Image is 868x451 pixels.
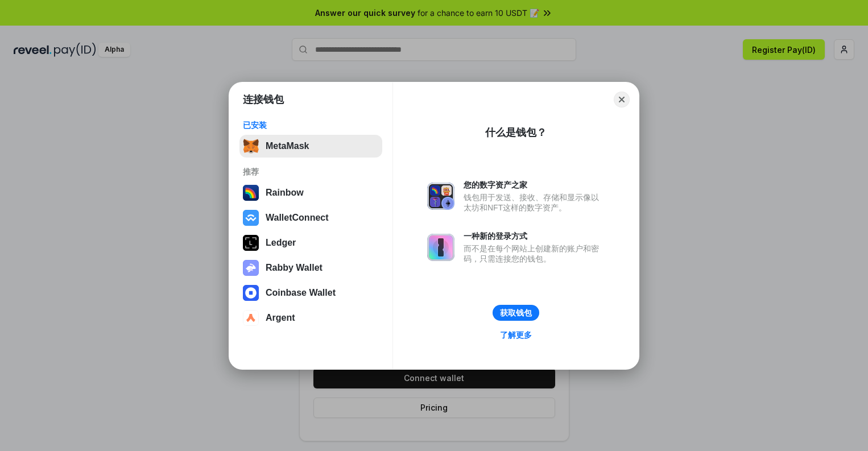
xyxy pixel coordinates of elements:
div: WalletConnect [266,213,329,223]
button: Coinbase Wallet [239,282,382,304]
div: 您的数字资产之家 [464,180,605,190]
div: 了解更多 [500,330,532,340]
button: Rainbow [239,181,382,204]
button: Ledger [239,231,382,254]
div: 已安装 [243,120,379,130]
button: WalletConnect [239,206,382,229]
div: Rabby Wallet [266,263,323,273]
img: svg+xml,%3Csvg%20xmlns%3D%22http%3A%2F%2Fwww.w3.org%2F2000%2Fsvg%22%20fill%3D%22none%22%20viewBox... [427,183,454,210]
img: svg+xml,%3Csvg%20fill%3D%22none%22%20height%3D%2233%22%20viewBox%3D%220%200%2035%2033%22%20width%... [243,138,259,154]
a: 了解更多 [493,328,539,342]
img: svg+xml,%3Csvg%20width%3D%2228%22%20height%3D%2228%22%20viewBox%3D%220%200%2028%2028%22%20fill%3D... [243,310,259,326]
div: 推荐 [243,167,379,177]
img: svg+xml,%3Csvg%20xmlns%3D%22http%3A%2F%2Fwww.w3.org%2F2000%2Fsvg%22%20fill%3D%22none%22%20viewBox... [243,260,259,276]
div: Rainbow [266,188,304,198]
button: Rabby Wallet [239,256,382,279]
img: svg+xml,%3Csvg%20width%3D%2228%22%20height%3D%2228%22%20viewBox%3D%220%200%2028%2028%22%20fill%3D... [243,285,259,301]
div: Coinbase Wallet [266,288,336,298]
button: Close [614,92,630,107]
div: 获取钱包 [500,308,532,318]
img: svg+xml,%3Csvg%20width%3D%22120%22%20height%3D%22120%22%20viewBox%3D%220%200%20120%20120%22%20fil... [243,185,259,201]
h1: 连接钱包 [243,93,284,106]
div: 钱包用于发送、接收、存储和显示像以太坊和NFT这样的数字资产。 [464,192,605,213]
div: 而不是在每个网站上创建新的账户和密码，只需连接您的钱包。 [464,243,605,264]
div: Argent [266,313,295,323]
div: MetaMask [266,141,309,151]
div: 什么是钱包？ [485,126,547,139]
img: svg+xml,%3Csvg%20xmlns%3D%22http%3A%2F%2Fwww.w3.org%2F2000%2Fsvg%22%20fill%3D%22none%22%20viewBox... [427,234,454,261]
div: Ledger [266,238,296,248]
button: 获取钱包 [493,305,539,321]
img: svg+xml,%3Csvg%20xmlns%3D%22http%3A%2F%2Fwww.w3.org%2F2000%2Fsvg%22%20width%3D%2228%22%20height%3... [243,235,259,251]
button: MetaMask [239,135,382,158]
button: Argent [239,307,382,329]
div: 一种新的登录方式 [464,231,605,241]
img: svg+xml,%3Csvg%20width%3D%2228%22%20height%3D%2228%22%20viewBox%3D%220%200%2028%2028%22%20fill%3D... [243,210,259,226]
